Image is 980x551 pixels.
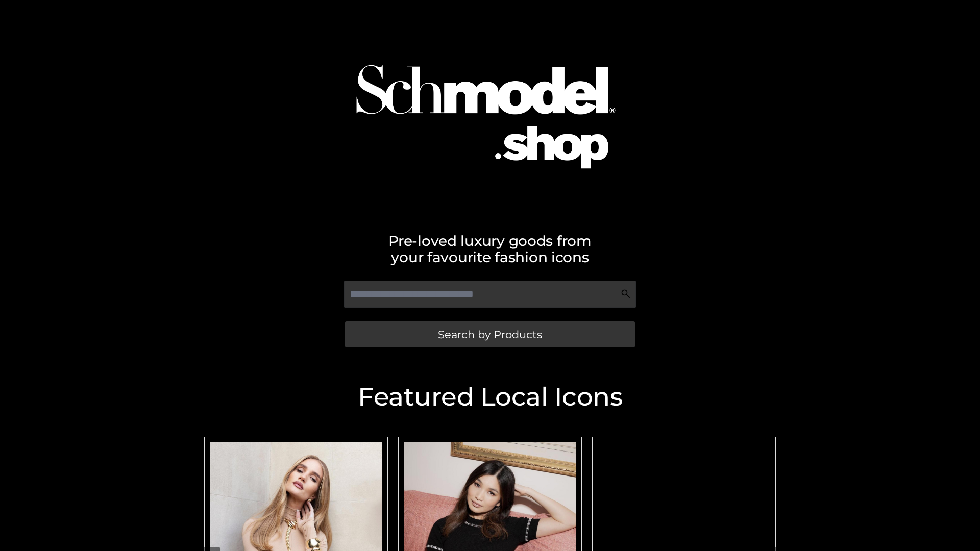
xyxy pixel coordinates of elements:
[199,233,781,265] h2: Pre-loved luxury goods from your favourite fashion icons
[345,321,635,347] a: Search by Products
[621,289,631,299] img: Search Icon
[438,329,542,340] span: Search by Products
[199,384,781,410] h2: Featured Local Icons​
